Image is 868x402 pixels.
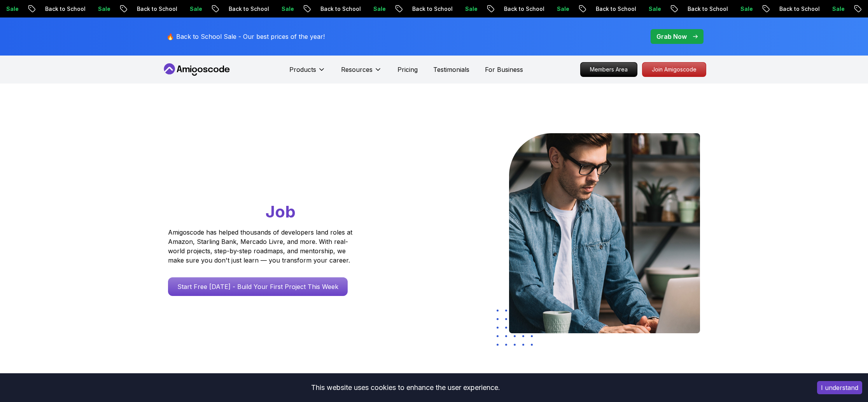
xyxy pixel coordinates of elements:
[397,65,418,74] a: Pricing
[772,5,824,13] p: Back to School
[182,5,207,13] p: Sale
[166,32,325,41] p: 🔥 Back to School Sale - Our best prices of the year!
[221,5,274,13] p: Back to School
[289,65,316,74] p: Products
[341,65,373,74] p: Resources
[341,65,382,80] button: Resources
[37,5,90,13] p: Back to School
[733,5,758,13] p: Sale
[6,379,805,396] div: This website uses cookies to enhance the user experience.
[581,63,637,77] p: Members Area
[824,5,849,13] p: Sale
[289,65,325,80] button: Products
[168,228,355,265] p: Amigoscode has helped thousands of developers land roles at Amazon, Starling Bank, Mercado Livre,...
[680,5,733,13] p: Back to School
[266,202,296,221] span: Job
[580,62,637,77] a: Members Area
[168,277,348,296] a: Start Free [DATE] - Build Your First Project This Week
[433,65,469,74] a: Testimonials
[641,5,666,13] p: Sale
[366,5,390,13] p: Sale
[509,133,700,333] img: hero
[656,32,687,41] p: Grab Now
[404,5,457,13] p: Back to School
[90,5,115,13] p: Sale
[129,5,182,13] p: Back to School
[642,63,706,77] p: Join Amigoscode
[549,5,574,13] p: Sale
[642,62,706,77] a: Join Amigoscode
[817,381,862,394] button: Accept cookies
[588,5,641,13] p: Back to School
[485,65,523,74] a: For Business
[313,5,366,13] p: Back to School
[274,5,299,13] p: Sale
[457,5,482,13] p: Sale
[496,5,549,13] p: Back to School
[168,133,382,223] h1: Go From Learning to Hired: Master Java, Spring Boot & Cloud Skills That Get You the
